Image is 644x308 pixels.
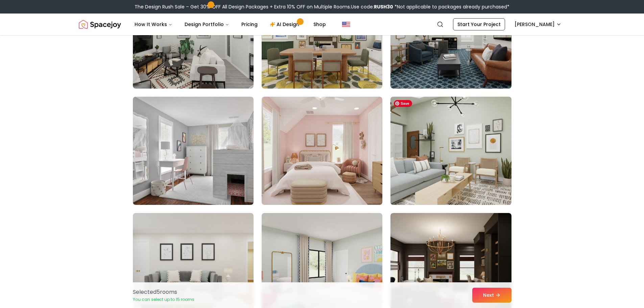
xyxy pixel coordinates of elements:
img: Spacejoy Logo [79,18,121,31]
a: Pricing [236,18,263,31]
button: Next [472,288,511,303]
b: RUSH30 [374,3,393,10]
a: Shop [308,18,331,31]
span: Save [394,100,412,107]
a: Spacejoy [79,18,121,31]
a: AI Design [264,18,307,31]
span: Use code: [351,3,393,10]
p: Selected 5 room s [133,288,194,296]
nav: Main [129,18,331,31]
div: The Design Rush Sale – Get 30% OFF All Design Packages + Extra 10% OFF on Multiple Rooms. [135,3,509,10]
a: Start Your Project [453,18,505,30]
p: You can select up to 15 rooms [133,297,194,302]
img: Room room-79 [133,97,254,205]
button: Design Portfolio [179,18,235,31]
nav: Global [79,14,566,35]
button: How It Works [129,18,178,31]
img: United States [342,20,350,28]
img: Room room-80 [262,97,382,205]
span: *Not applicable to packages already purchased* [393,3,509,10]
img: Room room-81 [387,94,514,208]
button: [PERSON_NAME] [510,18,566,30]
